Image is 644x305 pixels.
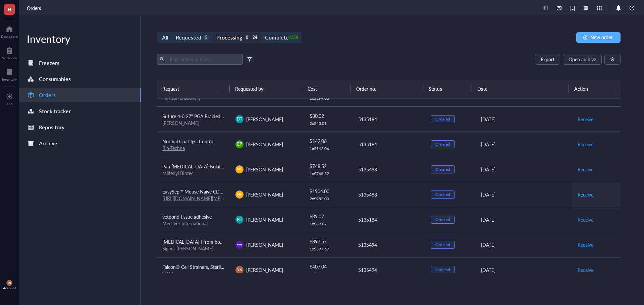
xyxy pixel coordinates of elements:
div: [DATE] [481,241,567,248]
span: Receive [578,141,593,148]
div: Ordered [435,242,450,247]
span: MP [237,192,242,197]
button: Receive [577,239,594,250]
a: Consumables [19,72,141,86]
button: Open archive [563,54,602,65]
a: Orders [27,5,42,11]
div: Dashboard [1,34,18,39]
span: [PERSON_NAME] [246,216,283,223]
div: [DATE] [481,116,567,123]
span: Export [541,57,554,62]
span: Request [162,85,216,92]
span: YN [237,267,242,273]
td: 5135494 [352,232,425,257]
a: Archive [19,137,141,150]
input: Find orders in table [167,54,240,64]
span: Pan [MEDICAL_DATA] Isolation Kit [162,163,234,170]
div: Ordered [435,267,450,273]
span: Receive [578,216,593,223]
th: Date [472,79,569,98]
div: Ordered [435,167,450,172]
button: New order [576,32,621,43]
span: [PERSON_NAME] [246,241,283,248]
span: Falcon® Cell Strainers, Sterile 40 um [162,263,238,270]
span: YN [8,282,11,285]
div: $ 397.57 [310,238,347,245]
div: Inventory [19,32,141,46]
div: Ordered [435,192,450,197]
span: [PERSON_NAME] [246,141,283,148]
span: Receive [578,116,593,123]
div: Miltenyi BIotec [162,170,225,176]
div: Processing [216,33,242,42]
span: MW [237,243,242,247]
a: Notebook [2,45,17,60]
div: 24 [252,35,258,41]
button: Receive [577,164,594,175]
div: Ordered [435,142,450,147]
span: Receive [578,266,593,274]
div: 5135184 [358,216,420,223]
span: Open archive [569,57,596,62]
div: All [162,33,168,42]
a: Orders [19,88,141,102]
div: 1 x $ 299.00 [310,96,347,101]
div: 5135488 [358,166,420,173]
span: New order [590,34,612,40]
div: [DATE] [481,141,567,148]
div: [DATE] [481,266,567,274]
a: Dashboard [1,24,18,39]
a: Sigma-[PERSON_NAME] [162,245,213,252]
th: Status [423,79,472,98]
th: Request [157,79,230,98]
div: 0 [244,35,250,41]
a: Inventory [2,67,17,81]
button: Receive [577,114,594,125]
span: vetbond tissue adhesive [162,213,212,220]
span: [PERSON_NAME] [246,266,283,273]
div: $ 407.04 [310,263,347,270]
button: Receive [577,214,594,225]
button: Export [535,54,560,65]
div: Stock tracker [39,106,71,116]
div: 5135184 [358,141,420,148]
td: 5135184 [352,132,425,157]
th: Cost [302,79,351,98]
span: EP [237,141,242,147]
div: 1 x $ 397.57 [310,246,347,252]
div: Requested [176,33,201,42]
span: Receive [578,241,593,248]
a: Stock tracker [19,104,141,118]
a: [URL][DOMAIN_NAME][MEDICAL_DATA] [162,195,249,202]
th: Action [569,79,618,98]
span: [MEDICAL_DATA] I from bovine pancreas,Type IV, lyophilized powder, ≥2,000 Kunitz units/mg protein [162,238,372,245]
div: Add [6,102,13,106]
span: Normal Goat IgG Control [162,138,214,145]
div: Complete [265,33,288,42]
div: Archive [39,139,57,148]
div: 5 [203,35,209,41]
span: [PERSON_NAME] [246,166,283,173]
div: 1358 [291,35,297,41]
a: Freezers [19,56,141,70]
td: 5135494 [352,257,425,282]
div: Freezers [39,58,59,68]
div: 6 x $ 67.84 [310,272,347,277]
div: 1 x $ 39.07 [310,221,347,227]
span: H [7,5,11,13]
div: Repository [39,123,64,132]
td: 5135488 [352,157,425,182]
div: 2 x $ 40.01 [310,121,347,126]
span: [PERSON_NAME] [246,116,283,123]
button: Receive [577,189,594,200]
div: $ 80.02 [310,112,347,120]
div: 5135184 [358,116,420,123]
div: [PERSON_NAME] [162,120,225,126]
span: Suture 4-0 27" PGA Braided DS-18 Undyed 12/Bx [162,113,267,120]
div: [DATE] [481,191,567,198]
span: MP [237,167,242,172]
td: 5135488 [352,182,425,207]
div: $ 748.52 [310,162,347,170]
div: Notebook [2,56,17,60]
div: Orders [39,90,56,100]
